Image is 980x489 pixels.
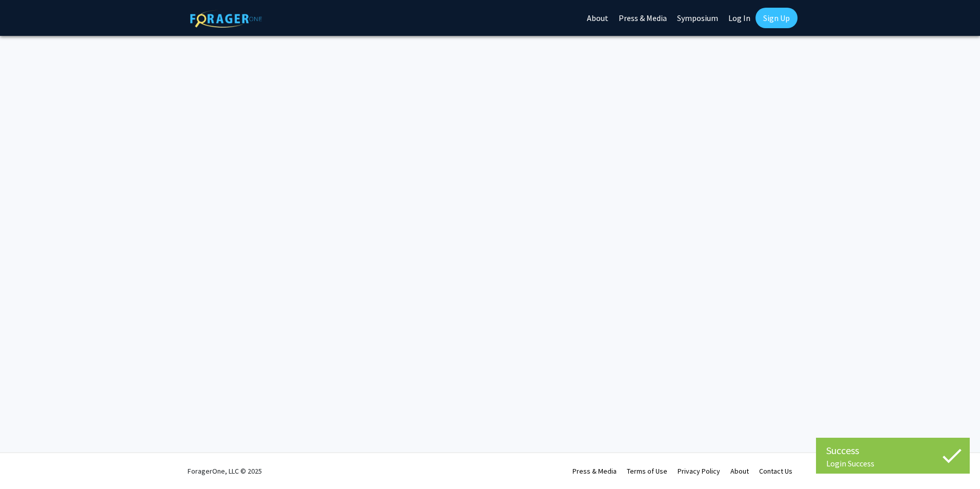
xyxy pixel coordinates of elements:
[188,453,262,489] div: ForagerOne, LLC © 2025
[759,466,792,476] a: Contact Us
[190,10,262,28] img: ForagerOne Logo
[573,466,617,476] a: Press & Media
[730,466,749,476] a: About
[756,8,798,28] a: Sign Up
[678,466,720,476] a: Privacy Policy
[627,466,667,476] a: Terms of Use
[826,443,959,458] div: Success
[826,458,959,468] div: Login Success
